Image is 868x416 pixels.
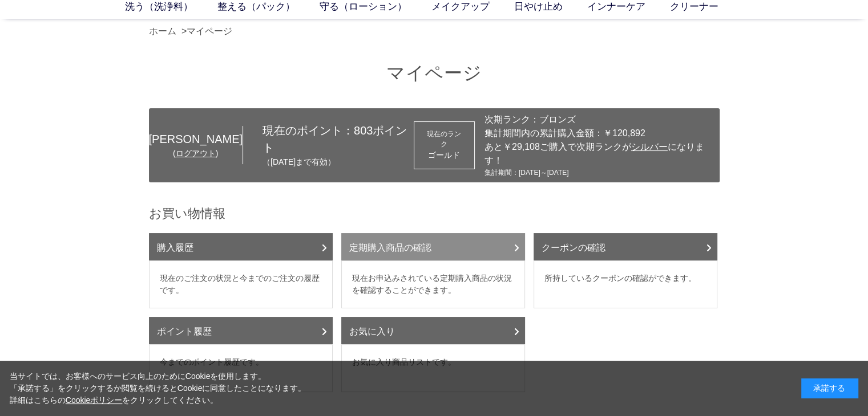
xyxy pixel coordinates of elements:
div: 現在のポイント： ポイント [243,122,414,168]
dd: 現在お申込みされている定期購入商品の状況を確認することができます。 [341,260,525,308]
li: > [181,25,235,38]
h1: マイページ [149,61,720,85]
dt: 現在のランク [425,129,464,149]
div: 当サイトでは、お客様へのサービス向上のためにCookieを使用します。 「承諾する」をクリックするか閲覧を続けるとCookieに同意したことになります。 詳細はこちらの をクリックしてください。 [10,370,306,406]
div: あと￥29,108ご購入で次期ランクが になります！ [485,140,714,168]
a: マイページ [187,26,232,36]
div: 集計期間内の累計購入金額：￥120,892 [485,127,714,140]
div: 次期ランク：ブロンズ [485,113,714,127]
a: お気に入り [341,317,525,344]
dd: 今までのポイント履歴です。 [149,344,333,392]
a: ログアウト [176,149,216,158]
div: ( ) [149,148,243,160]
span: シルバー [631,142,668,152]
a: Cookieポリシー [66,395,123,405]
a: ポイント履歴 [149,317,333,344]
a: 購入履歴 [149,233,333,260]
h2: お買い物情報 [149,205,720,222]
div: 集計期間：[DATE]～[DATE] [485,168,714,178]
a: クーポンの確認 [534,233,717,260]
dd: 現在のご注文の状況と今までのご注文の履歴です。 [149,260,333,308]
div: [PERSON_NAME] [149,130,243,148]
a: ホーム [149,26,176,36]
a: 定期購入商品の確認 [341,233,525,260]
div: 承諾する [801,378,858,398]
p: （[DATE]まで有効） [263,156,414,168]
div: ゴールド [425,149,464,161]
span: 803 [354,124,373,137]
dd: 所持しているクーポンの確認ができます。 [534,260,717,308]
dd: お気に入り商品リストです。 [341,344,525,392]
